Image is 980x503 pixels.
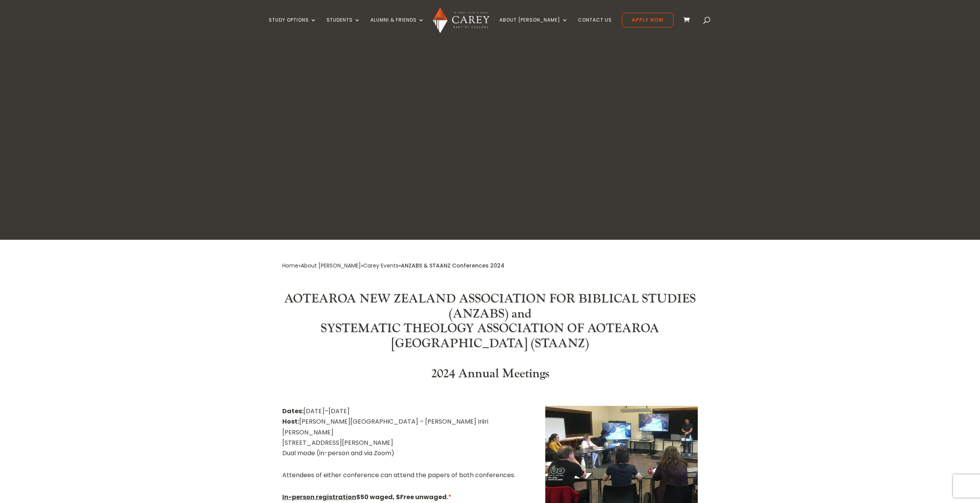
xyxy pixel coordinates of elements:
h3: AOTEAROA NEW ZEALAND ASSOCIATION FOR BIBLICAL STUDIES (ANZABS) and SYSTEMATIC THEOLOGY ASSOCIATIO... [282,292,698,355]
a: Students [327,17,360,35]
div: Attendees of either conference can attend the papers of both conferences. [282,470,523,480]
a: About [PERSON_NAME] [499,17,568,35]
a: Home [282,262,298,269]
a: Carey Events [363,262,399,269]
a: Study Options [269,17,317,35]
a: Contact Us [578,17,612,35]
img: Carey Baptist College [433,7,489,33]
h3: 2024 Annual Meetings [282,367,698,385]
a: About [PERSON_NAME] [301,262,361,269]
span: » » » [282,262,504,269]
span: ANZABS & STAANZ Conferences 2024 [401,262,504,269]
strong: Host: [282,417,299,426]
strong: $50 waged, $Free unwaged. [282,493,452,501]
a: Alumni & Friends [370,17,424,35]
p: [DATE]–[DATE] [PERSON_NAME][GEOGRAPHIC_DATA] – [PERSON_NAME] Iriiri [PERSON_NAME] [STREET_ADDRESS... [282,406,523,458]
a: Apply Now [622,13,673,27]
span: In-person registration [282,493,356,501]
strong: Dates: [282,407,303,416]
